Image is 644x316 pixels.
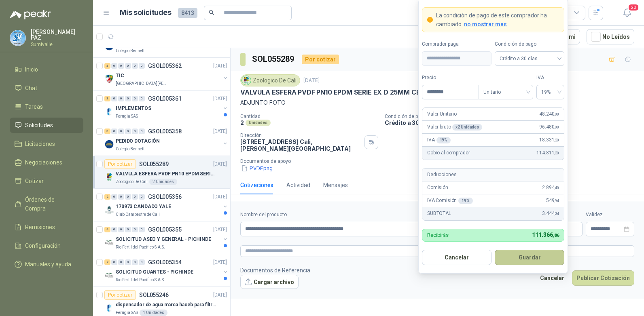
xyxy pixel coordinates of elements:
button: No Leídos [587,29,634,44]
span: ,00 [554,112,559,116]
span: Inicio [25,65,38,74]
p: Cantidad [240,114,378,119]
div: 0 [139,194,145,200]
p: SOL055289 [139,161,169,167]
span: 19% [541,86,559,98]
p: ADJUNTO FOTO [240,98,634,107]
div: Por cotizar [104,159,136,169]
p: Colegio Bennett [116,146,144,152]
p: GSOL005356 [148,194,182,200]
img: Company Logo [104,270,114,280]
span: Negociaciones [25,158,62,167]
a: Chat [10,80,83,96]
p: TIC [116,72,124,80]
a: Remisiones [10,219,83,235]
span: 96.480 [539,123,559,131]
span: Solicitudes [25,121,53,130]
span: Tareas [25,102,43,111]
p: GSOL005361 [148,96,182,101]
a: 3 0 0 0 0 0 GSOL005361[DATE] Company LogoIMPLEMENTOSPerugia SAS [104,94,229,120]
span: ,40 [554,185,559,190]
p: IMPLEMENTOS [116,105,151,112]
p: Cobro al comprador [427,149,470,157]
span: ,20 [554,138,559,142]
span: Órdenes de Compra [25,195,76,213]
img: Company Logo [242,76,251,85]
button: Cargar archivo [240,275,299,289]
p: Colegio Bennett [116,48,144,54]
p: SUBTOTAL [427,210,451,217]
p: Crédito a 30 días [385,119,641,126]
div: 0 [125,129,131,134]
p: Documentos de apoyo [240,158,641,164]
span: Crédito a 30 días [500,53,559,65]
span: Chat [25,84,37,93]
div: 0 [125,227,131,232]
div: 0 [132,96,138,101]
p: Sumivalle [31,42,83,47]
span: ,00 [554,125,559,129]
div: 0 [125,96,131,101]
div: 0 [139,96,145,101]
button: 20 [620,6,634,20]
a: 2 0 0 0 0 0 GSOL005356[DATE] Company Logo170973 CANDADO YALEClub Campestre de Cali [104,192,229,218]
p: IVA [427,136,451,144]
label: Comprador paga [422,40,491,48]
div: 0 [139,63,145,69]
label: IVA [536,74,564,82]
p: Dirección [240,133,361,138]
p: Deducciones [427,171,456,179]
p: [DATE] [213,95,227,103]
p: SOLICITUD ASEO Y GENERAL - PICHINDE [116,236,211,243]
a: Licitaciones [10,136,83,152]
span: search [209,10,214,15]
p: dispensador de agua marca haceb para filtros Nikkei [116,301,216,309]
a: Manuales y ayuda [10,257,83,272]
p: Valor bruto [427,123,482,131]
div: 0 [111,129,117,134]
a: Inicio [10,62,83,77]
a: Tareas [10,99,83,114]
h1: Mis solicitudes [120,7,172,19]
span: 3.444 [542,210,559,217]
p: IVA Comisión [427,197,473,204]
div: 1 Unidades [140,310,167,316]
button: Guardar [495,250,564,265]
div: 0 [132,129,138,134]
button: Cancelar [422,250,491,265]
p: Zoologico De Cali [116,179,148,185]
div: Actividad [286,181,310,190]
p: Valor Unitario [427,110,457,118]
div: 4 [104,227,110,232]
p: Comisión [427,184,448,192]
p: Rio Fertil del Pacífico S.A.S. [116,244,165,251]
p: VALVULA ESFERA PVDF PN10 EPDM SERIE EX D 25MM CEPEX64926TREME [116,170,216,178]
div: 0 [139,259,145,265]
div: 3 [104,96,110,101]
label: Condición de pago [495,40,564,48]
div: 19 % [458,198,473,204]
a: 2 0 0 0 0 0 GSOL005354[DATE] Company LogoSOLICITUD GUANTES - PICHINDERio Fertil del Pacífico S.A.S. [104,257,229,283]
span: ,20 [554,151,559,155]
span: 20 [628,4,639,11]
button: Publicar Cotización [572,270,634,286]
div: Unidades [246,120,271,126]
span: Unitario [483,86,528,98]
div: 0 [125,63,131,69]
p: La condición de pago de este comprador ha cambiado. [436,11,559,29]
p: GSOL005362 [148,63,182,69]
p: [DATE] [213,291,227,299]
div: 0 [111,194,117,200]
div: 2 [104,259,110,265]
a: 3 0 0 0 0 0 GSOL005358[DATE] Company LogoPEDIDO DOTACIÓNColegio Bennett [104,126,229,152]
span: ,34 [554,211,559,216]
div: Por cotizar [302,55,339,64]
p: [STREET_ADDRESS] Cali , [PERSON_NAME][GEOGRAPHIC_DATA] [240,138,361,152]
div: Cotizaciones [240,181,273,190]
div: 0 [139,227,145,232]
div: Mensajes [323,181,348,190]
p: [DATE] [213,62,227,70]
p: 2 [240,119,244,126]
p: Club Campestre de Cali [116,211,160,218]
span: Manuales y ayuda [25,260,71,269]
